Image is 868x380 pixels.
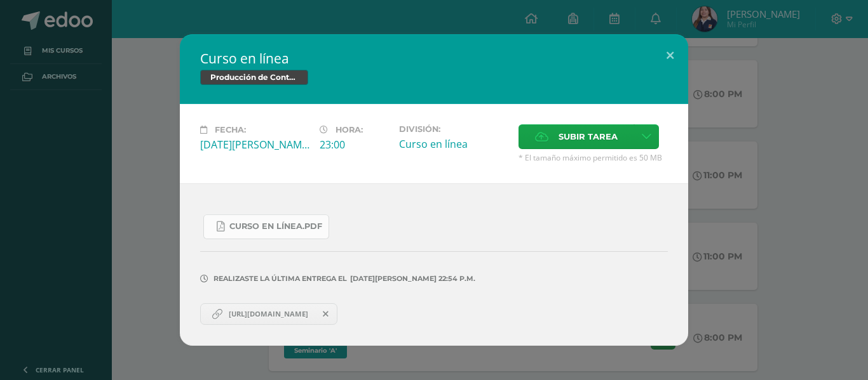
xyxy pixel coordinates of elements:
span: Producción de Contenidos Digitales [200,70,308,85]
label: División: [399,124,508,134]
span: Realizaste la última entrega el [214,274,347,283]
span: Hora: [336,125,363,134]
span: Curso en línea.pdf [229,221,322,232]
a: [URL][DOMAIN_NAME] [200,303,337,325]
span: [URL][DOMAIN_NAME] [222,309,315,319]
span: Remover entrega [315,307,337,321]
span: * El tamaño máximo permitido es 50 MB [519,152,668,163]
span: Fecha: [215,125,246,134]
h2: Curso en línea [200,49,668,67]
div: [DATE][PERSON_NAME] [200,138,309,152]
span: Subir tarea [559,125,618,148]
button: Close (Esc) [652,34,688,77]
div: 23:00 [320,138,389,152]
a: Curso en línea.pdf [203,214,329,239]
div: Curso en línea [399,137,508,151]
